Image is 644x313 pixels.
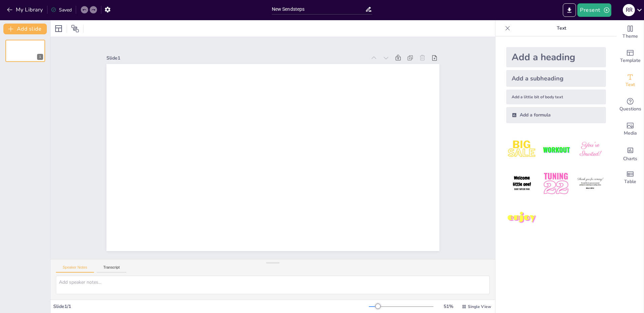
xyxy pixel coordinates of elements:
p: Text [513,20,610,36]
span: Position [71,25,79,33]
img: 4.jpeg [506,168,538,199]
div: 1 [37,54,43,60]
div: R R [623,4,635,16]
img: 7.jpeg [506,202,538,234]
div: Slide 1 / 1 [53,303,369,310]
div: Add text boxes [617,69,644,93]
div: Get real-time input from your audience [617,93,644,117]
input: Insert title [272,4,365,14]
button: R R [623,3,635,17]
span: Single View [468,304,491,309]
img: 5.jpeg [540,168,572,199]
div: Add ready made slides [617,44,644,69]
img: 3.jpeg [575,134,606,165]
span: Media [624,130,637,137]
div: Add a table [617,166,644,190]
div: Change the overall theme [617,20,644,44]
div: Layout [53,23,64,34]
span: Table [624,178,636,185]
div: 1 [5,40,45,62]
div: Slide 1 [106,55,366,61]
button: Speaker Notes [56,265,94,273]
img: 1.jpeg [506,134,538,165]
span: Charts [623,155,637,163]
div: Add a formula [506,107,606,123]
span: Text [625,81,635,89]
div: Add a heading [506,47,606,67]
button: Present [577,3,611,17]
div: Add charts and graphs [617,141,644,166]
button: Export to PowerPoint [563,3,576,17]
span: Questions [619,105,641,113]
span: Template [620,57,641,64]
div: Add images, graphics, shapes or video [617,117,644,141]
div: Add a subheading [506,70,606,87]
button: Add slide [3,24,47,34]
div: 51 % [440,303,456,310]
div: Add a little bit of body text [506,90,606,104]
span: Theme [622,33,638,40]
div: Saved [51,7,72,13]
img: 2.jpeg [540,134,572,165]
button: My Library [5,4,46,15]
img: 6.jpeg [575,168,606,199]
button: Transcript [97,265,127,273]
